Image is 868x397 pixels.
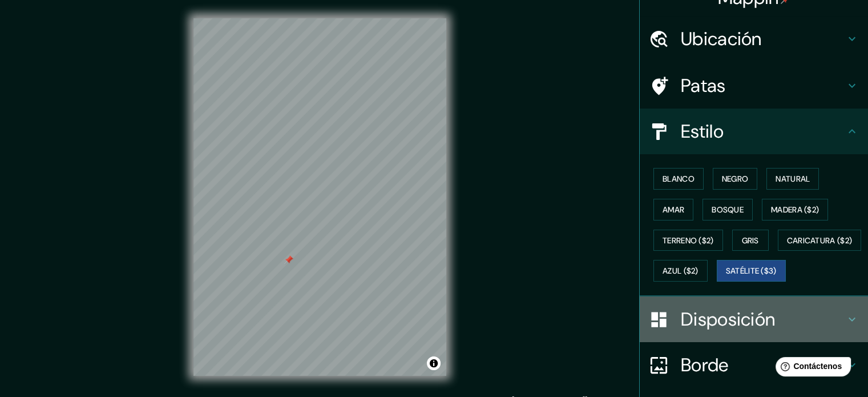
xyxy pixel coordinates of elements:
font: Caricatura ($2) [787,235,853,246]
font: Negro [722,174,749,184]
button: Satélite ($3) [717,260,786,282]
font: Borde [681,353,729,377]
font: Terreno ($2) [663,235,714,246]
font: Ubicación [681,27,762,51]
iframe: Lanzador de widgets de ayuda [766,352,855,384]
button: Caricatura ($2) [778,230,862,251]
button: Natural [766,168,819,190]
button: Amar [653,199,693,220]
font: Amar [663,204,684,215]
font: Disposición [681,307,775,331]
button: Activar o desactivar atribución [427,356,441,370]
font: Natural [776,174,810,184]
button: Terreno ($2) [653,230,723,251]
button: Madera ($2) [762,199,828,220]
button: Negro [713,168,758,190]
font: Gris [742,235,759,246]
button: Blanco [653,168,704,190]
div: Ubicación [640,16,868,62]
font: Patas [681,74,726,98]
div: Estilo [640,109,868,154]
font: Madera ($2) [771,204,819,215]
button: Bosque [703,199,753,220]
div: Disposición [640,296,868,342]
div: Patas [640,63,868,109]
font: Blanco [663,174,695,184]
button: Gris [732,230,769,251]
canvas: Mapa [193,18,446,376]
font: Satélite ($3) [726,266,777,276]
font: Bosque [712,204,744,215]
button: Azul ($2) [653,260,708,282]
font: Azul ($2) [663,266,699,276]
div: Borde [640,342,868,388]
font: Estilo [681,119,724,143]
